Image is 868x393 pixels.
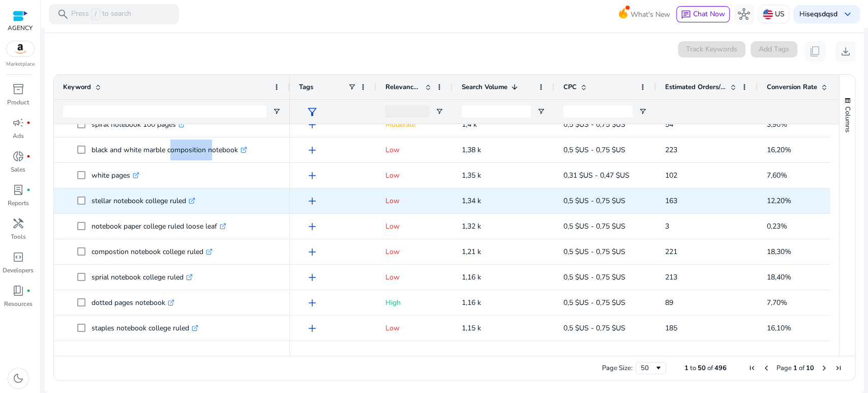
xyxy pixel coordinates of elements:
[26,121,31,125] span: fiber_manual_record
[636,362,666,374] div: Page Size
[563,171,630,180] span: 0,31 $US - 0,47 $US
[563,323,625,333] span: 0,5 $US - 0,75 $US
[799,11,837,18] p: Hi
[602,363,633,373] div: Page Size:
[843,106,852,132] span: Columns
[698,363,706,373] span: 50
[563,105,633,118] input: CPC Filter Input
[767,298,787,307] span: 7,70%
[714,363,727,373] span: 496
[385,318,443,339] p: Low
[385,190,443,211] p: Low
[763,9,773,19] img: us.svg
[665,82,726,92] span: Estimated Orders/Month
[738,8,750,20] span: hub
[306,170,318,182] span: add
[8,199,29,208] p: Reports
[92,292,174,313] p: dotted pages notebook
[385,139,443,160] p: Low
[684,363,689,373] span: 1
[563,145,625,155] span: 0,5 $US - 0,75 $US
[563,247,625,257] span: 0,5 $US - 0,75 $US
[665,247,677,257] span: 221
[385,216,443,237] p: Low
[665,196,677,206] span: 163
[767,120,787,129] span: 3,90%
[92,216,226,237] p: notebook paper college ruled loose leaf
[57,8,69,20] span: search
[462,298,481,307] span: 1,16 k
[12,251,24,263] span: code_blocks
[462,323,481,333] span: 1,15 k
[7,98,29,107] p: Product
[639,107,647,116] button: Open Filter Menu
[665,323,677,333] span: 185
[462,272,481,282] span: 1,16 k
[806,363,814,373] span: 10
[306,106,318,118] span: filter_alt
[306,271,318,284] span: add
[3,266,34,275] p: Developers
[306,220,318,233] span: add
[385,292,443,313] p: High
[462,82,507,92] span: Search Volume
[92,139,247,160] p: black and white marble composition notebook
[462,105,531,118] input: Search Volume Filter Input
[767,323,791,333] span: 16,10%
[690,363,696,373] span: to
[435,107,443,116] button: Open Filter Menu
[767,82,817,92] span: Conversion Rate
[563,120,625,129] span: 0,5 $US - 0,75 $US
[385,267,443,288] p: Low
[834,364,843,372] div: Last Page
[12,83,24,95] span: inventory_2
[462,221,481,231] span: 1,32 k
[806,9,837,19] b: seqsdqsd
[12,117,24,129] span: campaign
[762,364,770,372] div: Previous Page
[26,289,31,293] span: fiber_manual_record
[775,5,785,23] p: US
[26,188,31,192] span: fiber_manual_record
[385,165,443,186] p: Low
[462,171,481,180] span: 1,35 k
[631,6,670,23] span: What's New
[707,363,713,373] span: of
[665,298,673,307] span: 89
[842,8,854,20] span: keyboard_arrow_down
[767,247,791,257] span: 18,30%
[767,196,791,206] span: 12,20%
[665,145,677,155] span: 223
[748,364,756,372] div: First Page
[734,4,754,24] button: hub
[385,114,443,135] p: Moderate
[462,145,481,155] span: 1,38 k
[63,82,91,92] span: Keyword
[462,196,481,206] span: 1,34 k
[767,272,791,282] span: 18,40%
[8,23,33,33] p: AGENCY
[13,131,24,141] p: Ads
[676,6,730,22] button: chatChat Now
[7,41,34,57] img: amazon.svg
[776,363,792,373] span: Page
[12,184,24,196] span: lab_profile
[306,119,318,131] span: add
[92,267,193,288] p: sprial notebook college ruled
[11,232,26,241] p: Tools
[63,105,266,118] input: Keyword Filter Input
[641,363,654,373] div: 50
[767,171,787,180] span: 7,60%
[12,150,24,162] span: donut_small
[385,82,421,92] span: Relevance Score
[665,171,677,180] span: 102
[273,107,281,116] button: Open Filter Menu
[92,241,213,262] p: compostion notebook college ruled
[306,144,318,156] span: add
[563,298,625,307] span: 0,5 $US - 0,75 $US
[665,272,677,282] span: 213
[767,145,791,155] span: 16,20%
[92,114,185,135] p: spiral notebook 100 pages
[306,322,318,334] span: add
[6,61,35,68] p: Marketplace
